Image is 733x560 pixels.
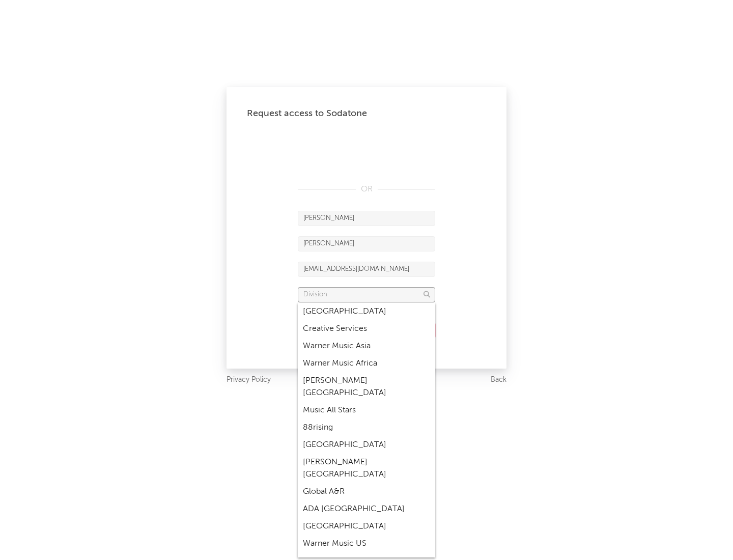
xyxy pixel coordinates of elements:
[298,419,435,436] div: 88rising
[298,303,435,320] div: [GEOGRAPHIC_DATA]
[298,338,435,355] div: Warner Music Asia
[247,107,486,120] div: Request access to Sodatone
[298,518,435,535] div: [GEOGRAPHIC_DATA]
[298,183,435,195] div: OR
[298,500,435,518] div: ADA [GEOGRAPHIC_DATA]
[298,262,435,277] input: Email
[298,211,435,226] input: First Name
[298,287,435,302] input: Division
[298,454,435,483] div: [PERSON_NAME] [GEOGRAPHIC_DATA]
[298,320,435,338] div: Creative Services
[298,483,435,500] div: Global A&R
[227,374,271,386] a: Privacy Policy
[298,372,435,402] div: [PERSON_NAME] [GEOGRAPHIC_DATA]
[298,236,435,251] input: Last Name
[298,436,435,454] div: [GEOGRAPHIC_DATA]
[491,374,506,386] a: Back
[298,535,435,552] div: Warner Music US
[298,402,435,419] div: Music All Stars
[298,355,435,372] div: Warner Music Africa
